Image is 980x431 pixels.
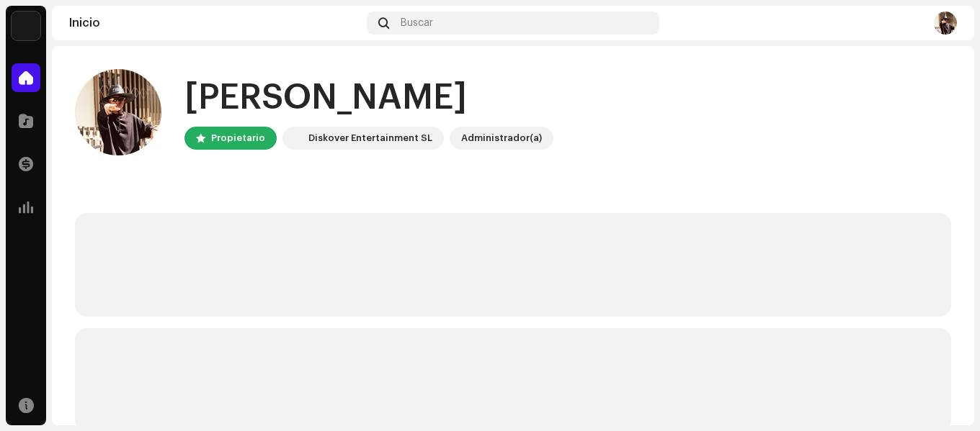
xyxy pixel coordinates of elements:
div: [PERSON_NAME] [184,75,553,121]
img: 48f0125a-d876-4644-9c91-de3238933339 [75,69,161,155]
span: Buscar [401,17,433,29]
img: 48f0125a-d876-4644-9c91-de3238933339 [934,12,957,35]
div: Administrador(a) [461,130,542,147]
div: Propietario [211,130,265,147]
img: 297a105e-aa6c-4183-9ff4-27133c00f2e2 [12,12,40,40]
div: Inicio [69,17,361,29]
div: Diskover Entertainment SL [308,130,432,147]
img: 297a105e-aa6c-4183-9ff4-27133c00f2e2 [285,130,303,147]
